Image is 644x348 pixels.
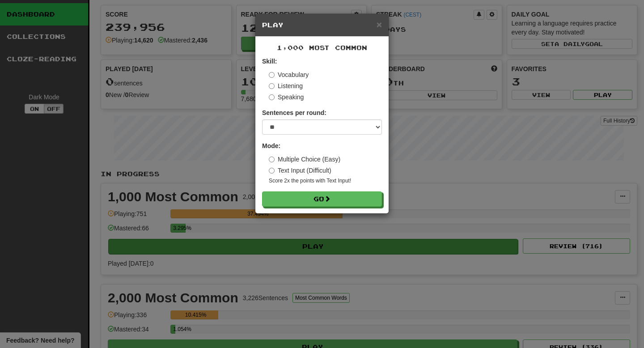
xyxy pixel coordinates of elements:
strong: Skill: [262,58,277,65]
label: Text Input (Difficult) [269,166,331,175]
label: Vocabulary [269,70,309,79]
strong: Mode: [262,142,280,149]
button: Close [377,20,382,29]
input: Vocabulary [269,72,275,78]
span: 1,000 Most Common [277,44,367,51]
input: Listening [269,83,275,89]
label: Multiple Choice (Easy) [269,155,340,164]
button: Go [262,191,382,207]
input: Speaking [269,94,275,100]
input: Text Input (Difficult) [269,168,275,174]
label: Sentences per round: [262,108,326,117]
input: Multiple Choice (Easy) [269,157,275,162]
label: Speaking [269,93,304,102]
span: × [377,19,382,30]
small: Score 2x the points with Text Input ! [269,177,382,185]
label: Listening [269,81,303,90]
h5: Play [262,21,382,30]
